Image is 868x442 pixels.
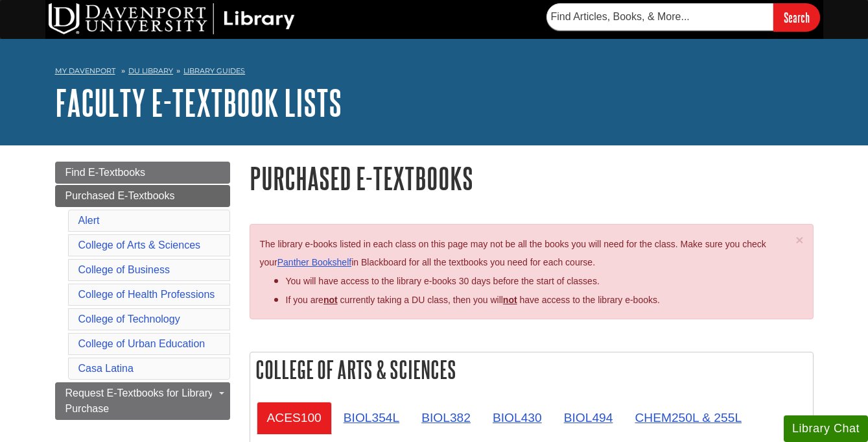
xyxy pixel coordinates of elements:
input: Find Articles, Books, & More... [546,3,773,31]
a: Alert [78,215,100,226]
a: Faculty E-Textbook Lists [55,82,342,123]
span: If you are currently taking a DU class, then you will have access to the library e-books. [286,295,660,305]
a: College of Business [78,264,170,275]
span: Find E-Textbooks [65,167,146,178]
a: My Davenport [55,66,115,77]
button: Close [795,233,803,247]
a: BIOL354L [333,402,410,434]
form: Searches DU Library's articles, books, and more [546,3,820,31]
a: Request E-Textbooks for Library Purchase [55,382,230,420]
span: Request E-Textbooks for Library Purchase [65,387,214,414]
strong: not [323,295,338,305]
a: DU Library [128,66,173,75]
input: Search [773,3,820,31]
h1: Purchased E-Textbooks [250,162,814,195]
nav: breadcrumb [55,62,814,83]
u: not [503,295,517,305]
a: Panther Bookshelf [277,257,351,267]
h2: College of Arts & Sciences [250,352,813,387]
a: College of Urban Education [78,338,205,349]
a: Casa Latina [78,363,134,374]
a: ACES100 [257,402,332,434]
img: DU Library [49,3,295,34]
span: The library e-books listed in each class on this page may not be all the books you will need for ... [260,239,766,268]
a: BIOL430 [482,402,552,434]
span: You will have access to the library e-books 30 days before the start of classes. [286,276,600,286]
a: Find E-Textbooks [55,162,230,184]
span: Purchased E-Textbooks [65,190,175,201]
span: × [795,232,803,247]
a: College of Technology [78,313,180,325]
a: Purchased E-Textbooks [55,185,230,207]
button: Library Chat [784,415,868,442]
a: Library Guides [183,66,245,75]
a: BIOL494 [554,402,624,434]
a: College of Arts & Sciences [78,239,201,251]
a: BIOL382 [411,402,481,434]
a: CHEM250L & 255L [624,402,752,434]
a: College of Health Professions [78,289,215,300]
